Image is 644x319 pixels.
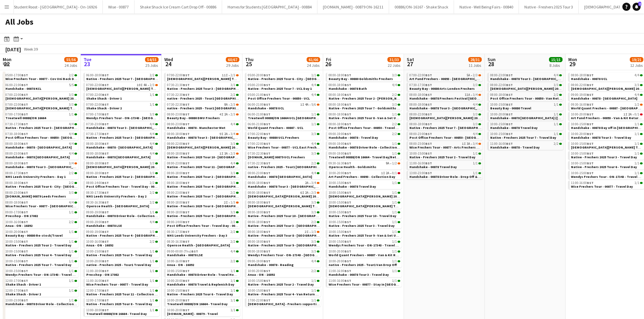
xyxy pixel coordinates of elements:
span: 10:00-20:00 [571,113,594,116]
a: 07:30-22:30BST2/2native - Freshers 2025 - Tour1 [GEOGRAPHIC_DATA] [GEOGRAPHIC_DATA] [167,92,239,100]
a: 10:00-15:00BST1/1Handshake - 00878 Day off in [GEOGRAPHIC_DATA] [571,122,643,130]
a: 07:30-23:00BST4/4Handshake - 00878 Tour 3 - [GEOGRAPHIC_DATA] [86,122,158,130]
span: Lady Garden 2025 Tour 2 - 00848 - University of Leeds [5,96,136,101]
span: BST [425,73,432,77]
span: 07:00-17:00 [86,113,109,116]
div: 07:00-22:00BST11I•2/3[DEMOGRAPHIC_DATA][PERSON_NAME] Tour 1 - 00848 - [GEOGRAPHIC_DATA] [164,73,240,83]
a: 07:00-22:00BST10I4A•2/3[DEMOGRAPHIC_DATA][PERSON_NAME] Tour 1 - 00848 - [GEOGRAPHIC_DATA] [86,83,158,90]
button: Shake Shack Ice Cream Cart Drop Off - 00886 [135,0,222,14]
a: 05:00-17:00BST2/2Wise Freshers Tour - 00877 - Cov Uni Back Dated Shift 15th [5,73,77,81]
span: 1I [300,103,304,106]
span: BST [264,122,270,126]
span: Handshake - 00878 Restock (Southend) & Travel to Hotel [490,116,621,120]
span: 08:00-18:00 [329,103,351,106]
span: BST [102,102,109,107]
div: 07:00-22:00BST1/1Shake Shack - Driver 1 [84,92,159,102]
span: 07:00-17:00 [5,113,28,116]
span: 07:00-22:00 [86,93,109,97]
div: 05:00-21:00BST4/4Post Office Freshers Tour - 00850 - UCL [245,92,321,102]
div: 08:00-18:00BST4/4Handshake - 00878 Bath [326,83,402,92]
a: 10:00-15:00BST1/1Beauty Bay - 00880 Travel [490,102,562,110]
a: 08:00-18:00BST4/4Handshake - 00878 UCL [571,73,643,81]
span: BST [102,73,109,77]
a: 08:00-23:00BST4/4Handshake - 00878 - Manchester Met [167,122,239,130]
span: BST [183,73,190,77]
div: 07:00-22:00BST1/1Shake Shack - Driver 2 [84,102,159,112]
div: • [167,103,239,106]
span: BST [21,73,28,77]
span: BST [425,102,432,107]
span: 07:00-22:00 [5,103,28,106]
span: 3/3 [150,113,154,116]
div: 05:00-17:00BST2/2Wise Freshers Tour - 00877 - Cov Uni Back Dated Shift 15th [3,73,78,83]
div: 08:00-23:00BST4I2A•2/3Beauty Bay - 00880 DMU Freshers [164,112,240,122]
span: 4/4 [311,83,316,87]
span: 08:00-22:00 [571,83,594,87]
span: BST [425,122,432,126]
span: BST [506,112,513,116]
a: 08:00-18:00BST11A•3/4Handshake - 00878 Freshers Festival [GEOGRAPHIC_DATA] [409,92,481,100]
span: 10I [137,83,143,87]
span: 08:00-18:00 [329,74,351,77]
span: Beauty Bay - 00880 Arts London Freshers [409,86,475,91]
a: 2 [633,3,641,11]
span: native - Freshers 2025 - Tour1 Liverpool Hope [167,106,258,110]
span: 05:00-17:00 [5,74,28,77]
span: BST [21,83,28,87]
span: 07:00-22:00 [5,93,28,97]
div: • [248,103,319,106]
span: 07:30-17:30 [5,123,28,126]
span: 2/2 [554,93,558,97]
a: 09:30-16:00BST1/2World Quant Freshers - 00887 - [GEOGRAPHIC_DATA] Freshers Flyering [571,102,643,110]
div: 08:00-18:00BST3/3Native - Freshers 2025 Tour 7 - Goldsmiths College Freshers Day 1 [326,102,402,112]
span: 2/3 [150,83,154,87]
span: 10:00-20:00 [490,113,513,116]
span: 3/3 [635,83,639,87]
span: Beauty Bay - 00880 DMU Freshers [167,116,220,120]
a: 07:00-17:00BST3/3Wendys Freshers Tour - ON-17343 - [GEOGRAPHIC_DATA] [86,112,158,120]
div: 08:00-18:00BST11A•3/4Handshake - 00878 Freshers Festival [GEOGRAPHIC_DATA] [407,92,482,102]
span: BST [21,92,28,97]
span: BST [344,112,351,116]
span: 07:30-22:30 [167,103,190,106]
span: 1/2 [635,103,639,106]
a: 09:00-19:00BST4/4Handshake - 00878 - [GEOGRAPHIC_DATA] [571,92,643,100]
a: 08:00-18:00BST4/4Handshake - 00878 Tour 3 - [GEOGRAPHIC_DATA] Freshers Day 1 [409,102,481,110]
span: BST [102,112,109,116]
a: 08:00-18:00BST2/2Post Office Freshers Tour - 00850 - Van Return Day [490,92,562,100]
div: 07:00-17:00BST3/3Wendys Freshers Tour - ON-17343 - [GEOGRAPHIC_DATA] [84,112,159,122]
span: 08:00-18:00 [409,103,432,106]
span: 2/2 [69,74,74,77]
span: 07:00-22:00 [86,103,109,106]
div: 05:00-20:00BST1/1Native - Freshers 2025 Tour 6 - City - [GEOGRAPHIC_DATA] [245,73,321,83]
a: 07:00-22:00BST1/1Shake Shack - Driver 2 [86,102,158,110]
div: • [167,74,239,77]
span: Handshake - 00878 UCL [248,106,284,110]
a: 06:00-21:00BST5/5Handshake - 00878 KCL [5,83,77,90]
span: BST [102,122,109,126]
div: 10:00-15:00BST1/1Beauty Bay - 00880 Travel [487,102,563,112]
a: 07:00-17:00BST1/1Treatwell 00888/ON 16664 [5,112,77,120]
div: 06:00-21:00BST1I4A•5/6Handshake - 00878 UCL [245,102,321,112]
a: 05:00-21:00BST4/4Post Office Freshers Tour - 00850 - UCL [248,92,319,100]
span: BST [506,83,513,87]
a: 08:00-18:00BST3/3Native - Freshers 2025 Tour 7 - Goldsmiths College Freshers Day 1 [329,102,400,110]
span: 1I [623,113,627,116]
a: 08:00-22:00BST3/3[DEMOGRAPHIC_DATA][PERSON_NAME] 2025 Tour 2 - 00848 - [GEOGRAPHIC_DATA] [490,83,562,90]
button: Homes for Students [GEOGRAPHIC_DATA] - 00884 [222,0,317,14]
span: BST [425,83,432,87]
span: BST [264,102,270,107]
span: 07:00-22:00 [167,74,190,77]
span: 05:00-20:00 [248,74,270,77]
span: 08:00-18:00 [329,93,351,97]
div: 07:30-17:30BST4/4Native - Freshers 2025 Tour 3 - [GEOGRAPHIC_DATA] Day 1 [3,122,78,132]
span: 06:00-21:00 [248,113,270,116]
span: 1/1 [69,113,74,116]
span: 1/1 [150,93,154,97]
div: 07:30-17:30BST3/3Beauty Bay - 00880 Arts London Freshers [407,83,482,92]
span: Beauty Bay - 00880 Travel [490,106,531,110]
span: 1/1 [150,103,154,106]
span: Lady Garden 2025 Tour 2 - 00848 - Loughborough University [490,86,620,91]
span: Lady Garden 2025 Tour 2 - 00848 - University of Bristol [409,116,540,120]
a: 10:00-20:00BST1/1Handshake - 00878 [GEOGRAPHIC_DATA] ([GEOGRAPHIC_DATA]) & Travel to Hotel [490,112,562,120]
